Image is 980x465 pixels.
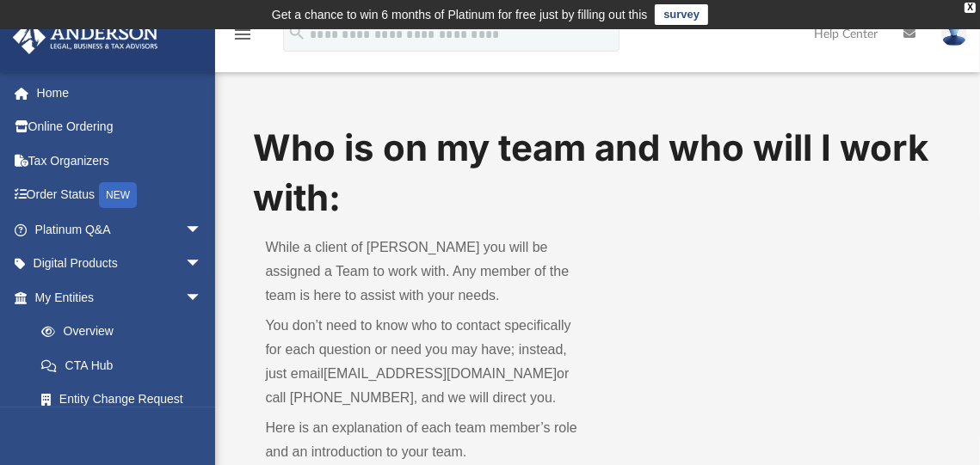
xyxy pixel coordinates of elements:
[265,314,585,410] p: You don’t need to know who to contact specifically for each question or need you may have; instea...
[253,123,941,224] h1: Who is on my team and who will I work with:
[965,3,976,13] div: close
[12,178,228,213] a: Order StatusNEW
[265,416,585,464] p: Here is an explanation of each team member’s role and an introduction to your team.
[185,212,219,248] span: arrow_drop_down
[99,182,137,208] div: NEW
[12,110,228,144] a: Online Ordering
[287,23,306,42] i: search
[12,144,228,178] a: Tax Organizers
[655,4,708,25] a: survey
[232,33,253,45] a: menu
[272,4,648,25] div: Get a chance to win 6 months of Platinum for free just by filling out this
[24,382,228,417] a: Entity Change Request
[185,280,219,315] span: arrow_drop_down
[185,247,219,282] span: arrow_drop_down
[12,280,228,315] a: My Entitiesarrow_drop_down
[12,76,228,110] a: Home
[8,21,163,54] img: Anderson Advisors Platinum Portal
[24,315,228,349] a: Overview
[232,24,253,45] i: menu
[24,348,228,382] a: CTA Hub
[265,236,585,308] p: While a client of [PERSON_NAME] you will be assigned a Team to work with. Any member of the team ...
[324,366,557,381] a: [EMAIL_ADDRESS][DOMAIN_NAME]
[12,212,228,247] a: Platinum Q&Aarrow_drop_down
[941,21,967,46] img: User Pic
[12,247,228,281] a: Digital Productsarrow_drop_down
